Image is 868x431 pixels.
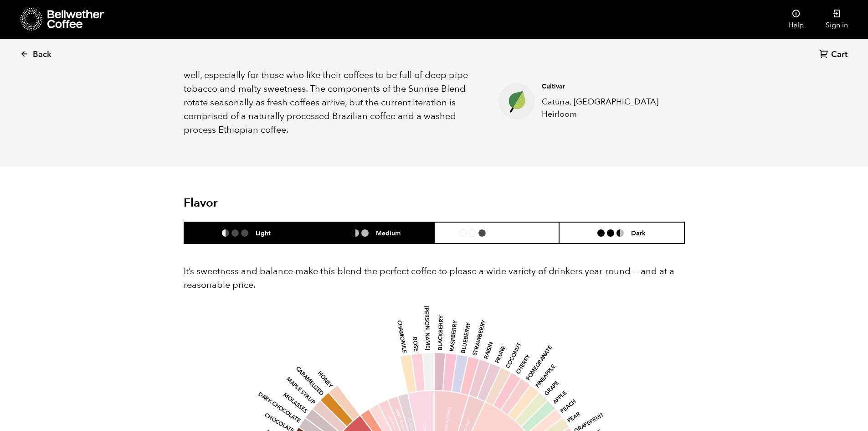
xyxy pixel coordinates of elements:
[831,49,847,60] span: Cart
[819,49,850,61] a: Cart
[184,265,685,292] p: It’s sweetness and balance make this blend the perfect coffee to please a wide variety of drinker...
[542,82,670,91] h4: Cultivar
[542,96,670,120] p: Caturra, [GEOGRAPHIC_DATA] Heirloom
[376,229,401,237] h6: Medium
[184,196,351,210] h2: Flavor
[256,229,271,237] h6: Light
[631,229,646,237] h6: Dark
[33,49,51,60] span: Back
[493,229,534,237] h6: Medium-Dark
